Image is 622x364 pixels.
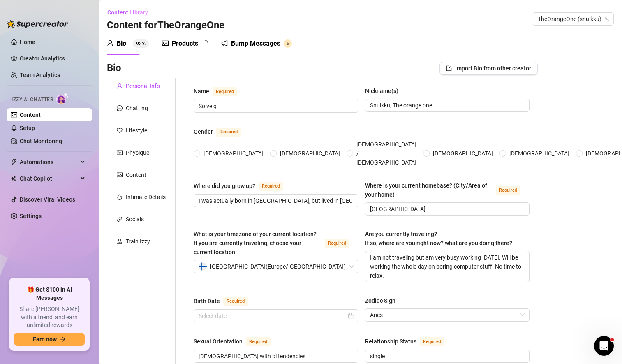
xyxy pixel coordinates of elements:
span: thunderbolt [11,159,17,165]
span: import [446,65,452,71]
button: Earn nowarrow-right [14,333,85,346]
span: Required [246,337,271,346]
input: Name [199,102,352,111]
span: user [107,40,113,46]
a: Settings [20,213,42,219]
input: Where did you grow up? [199,196,352,205]
input: Nickname(s) [370,101,523,110]
div: Where is your current homebase? (City/Area of your home) [365,181,493,199]
div: Nickname(s) [365,86,398,95]
span: Content Library [107,9,148,16]
label: Gender [194,127,250,137]
sup: 92% [133,39,149,48]
span: link [117,216,123,222]
div: Bump Messages [231,39,280,49]
div: Bio [117,39,126,49]
span: What is your timezone of your current location? If you are currently traveling, choose your curre... [194,231,317,255]
span: Share [PERSON_NAME] with a friend, and earn unlimited rewards [14,305,85,329]
span: Required [213,87,237,96]
input: Birth Date [199,311,346,320]
div: Relationship Status [365,337,416,346]
span: loading [201,39,209,47]
div: Socials [126,215,144,224]
img: fi [199,262,207,271]
label: Where did you grow up? [194,181,292,191]
span: Required [496,186,520,195]
span: user [117,83,123,89]
span: team [604,16,609,21]
div: Where did you grow up? [194,181,255,190]
div: Products [172,39,198,49]
img: logo-BBDzfeDw.svg [7,20,68,28]
sup: 6 [284,39,292,48]
span: experiment [117,239,123,244]
div: Zodiac Sign [365,296,395,305]
img: Chat Copilot [11,176,16,181]
div: Physique [126,148,149,157]
a: Content [20,111,41,118]
span: TheOrangeOne (snuikku) [538,13,609,25]
span: Are you currently traveling? If so, where are you right now? what are you doing there? [365,231,512,246]
a: Chat Monitoring [20,138,62,144]
img: AI Chatter [56,93,69,104]
div: Gender [194,127,213,136]
span: fire [117,194,123,200]
label: Name [194,86,246,96]
span: [DEMOGRAPHIC_DATA] [430,149,496,158]
span: [DEMOGRAPHIC_DATA] / [DEMOGRAPHIC_DATA] [353,140,420,167]
iframe: Intercom live chat [594,336,614,356]
a: Team Analytics [20,72,60,78]
span: Earn now [33,336,57,343]
button: Import Bio from other creator [439,62,538,75]
h3: Bio [107,62,121,75]
span: [GEOGRAPHIC_DATA] ( Europe/[GEOGRAPHIC_DATA] ) [210,260,346,273]
div: Personal Info [126,81,160,90]
span: Aries [370,309,525,321]
label: Birth Date [194,296,257,306]
button: Content Library [107,6,155,19]
a: Home [20,39,35,45]
input: Sexual Orientation [199,352,352,361]
span: idcard [117,150,123,155]
span: Izzy AI Chatter [12,96,53,104]
span: Import Bio from other creator [455,65,531,72]
div: Lifestyle [126,126,147,135]
span: Required [325,239,349,248]
div: Content [126,170,146,179]
span: heart [117,128,123,133]
div: Chatting [126,104,148,113]
a: Creator Analytics [20,52,86,65]
span: [DEMOGRAPHIC_DATA] [506,149,573,158]
input: Where is your current homebase? (City/Area of your home) [370,204,523,213]
span: Required [216,128,241,137]
span: arrow-right [60,336,66,342]
span: Required [420,337,444,346]
span: Required [259,182,283,191]
div: Name [194,87,209,96]
a: Setup [20,125,35,131]
span: picture [117,172,123,178]
a: Discover Viral Videos [20,196,75,203]
div: Birth Date [194,297,220,306]
div: Train Izzy [126,237,150,246]
span: [DEMOGRAPHIC_DATA] [200,149,267,158]
span: picture [162,40,169,46]
span: message [117,105,123,111]
span: notification [221,40,228,46]
div: Intimate Details [126,192,166,202]
span: 🎁 Get $100 in AI Messages [14,286,85,302]
div: Sexual Orientation [194,337,243,346]
span: [DEMOGRAPHIC_DATA] [277,149,343,158]
label: Relationship Status [365,336,453,346]
span: Chat Copilot [20,172,78,185]
label: Sexual Orientation [194,336,280,346]
label: Zodiac Sign [365,296,401,305]
span: Required [223,297,248,306]
span: 6 [287,41,289,46]
span: Automations [20,155,78,169]
h3: Content for TheOrangeOne [107,19,224,32]
input: Relationship Status [370,352,523,361]
label: Nickname(s) [365,86,404,95]
label: Where is your current homebase? (City/Area of your home) [365,181,530,199]
textarea: I am not traveling but am very busy working [DATE]. Will be working the whole day on boring compu... [365,251,530,282]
